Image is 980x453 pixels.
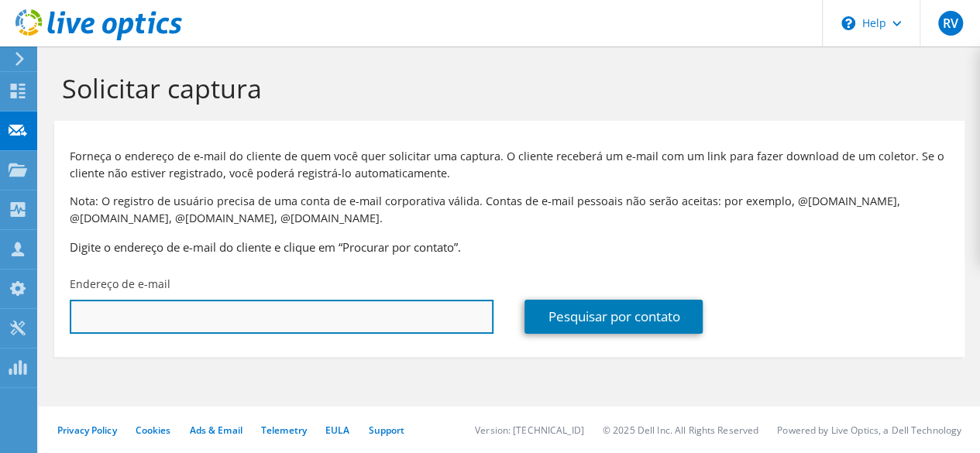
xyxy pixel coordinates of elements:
a: Pesquisar por contato [524,300,703,334]
a: EULA [325,424,349,437]
a: Ads & Email [190,424,242,437]
a: Privacy Policy [57,424,117,437]
span: RV [938,11,963,36]
label: Endereço de e-mail [70,276,170,292]
li: © 2025 Dell Inc. All Rights Reserved [603,424,758,437]
p: Forneça o endereço de e-mail do cliente de quem você quer solicitar uma captura. O cliente recebe... [70,148,949,182]
h3: Digite o endereço de e-mail do cliente e clique em “Procurar por contato”. [70,239,949,256]
h1: Solicitar captura [62,72,949,105]
svg: \n [841,16,855,30]
a: Telemetry [261,424,307,437]
a: Cookies [136,424,171,437]
p: Nota: O registro de usuário precisa de uma conta de e-mail corporativa válida. Contas de e-mail p... [70,193,949,227]
a: Support [368,424,404,437]
li: Version: [TECHNICAL_ID] [475,424,584,437]
li: Powered by Live Optics, a Dell Technology [777,424,961,437]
